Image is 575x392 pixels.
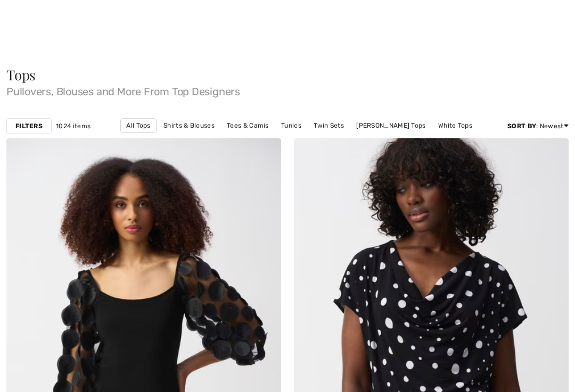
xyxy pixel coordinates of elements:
a: All Tops [120,118,156,133]
span: 1024 items [56,121,91,131]
a: Tees & Camis [221,119,274,132]
a: Twin Sets [308,119,349,132]
span: Pullovers, Blouses and More From Top Designers [6,82,569,97]
a: Black Tops [236,133,280,147]
strong: Sort By [507,122,536,130]
a: [PERSON_NAME] Tops [282,133,362,147]
a: White Tops [433,119,478,132]
strong: Filters [15,121,43,131]
span: Tops [6,65,36,84]
div: : Newest [507,121,569,131]
a: Shirts & Blouses [158,119,220,132]
a: [PERSON_NAME] Tops [351,119,431,132]
a: Tunics [276,119,307,132]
